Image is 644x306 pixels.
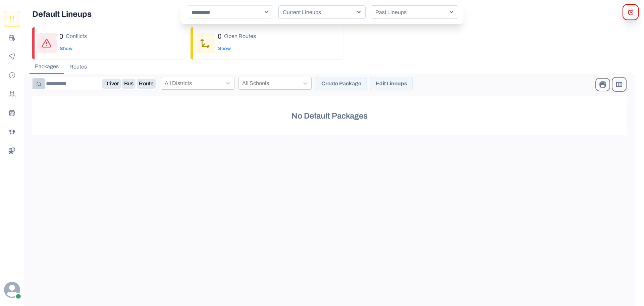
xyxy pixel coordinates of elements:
p: 0 [218,31,221,41]
button: Drivers [4,86,20,102]
p: Open Routes [224,32,256,40]
button: Edit Lineups [370,77,413,90]
svg: avatar [4,282,20,298]
p: Current Lineups [280,8,359,16]
button: Routes [64,60,92,74]
button: Show [59,42,73,55]
button: alerts Modal [623,4,639,20]
button: Driver [102,79,121,89]
button: Schools [4,124,20,140]
button: Route Templates [4,11,20,27]
button: Packages [30,60,64,74]
button: Monitoring [4,48,20,64]
p: No Default Packages [291,110,368,122]
button: Buses [4,105,20,121]
p: 0 [59,31,63,41]
button: Print Packages [595,78,610,91]
button: Planning [4,30,20,46]
button: Show [218,42,231,55]
button: Show / Hide columns [612,78,626,91]
button: Payroll [4,67,20,83]
p: Past Lineups [373,8,451,16]
button: BusData [4,142,20,159]
button: Create Package [316,77,367,90]
p: Conflicts [66,32,87,40]
button: Bus [122,79,136,89]
button: Route [137,79,156,89]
